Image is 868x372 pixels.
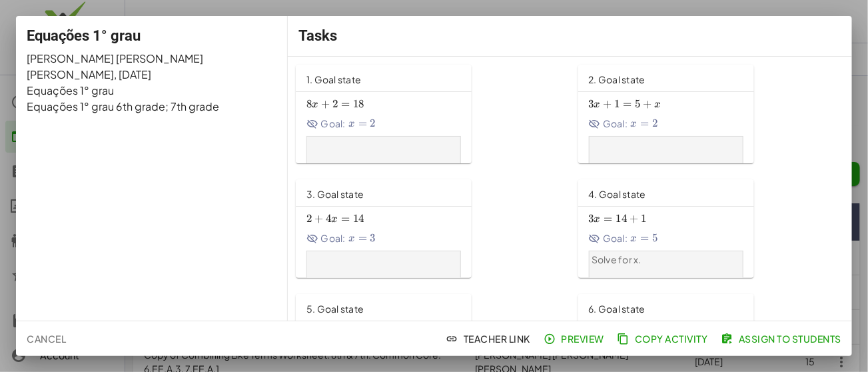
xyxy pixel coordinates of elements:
[27,51,203,81] span: [PERSON_NAME] [PERSON_NAME] [PERSON_NAME]
[630,212,638,225] span: +
[641,212,646,225] span: 1
[348,233,355,244] span: x
[21,327,71,351] button: Cancel
[719,327,847,351] button: Assign to Students
[332,97,338,111] span: 2
[312,99,318,110] span: x
[370,117,376,130] span: 2
[296,65,562,163] a: 1. Goal stateGoal:
[616,212,628,225] span: 14
[348,119,355,129] span: x
[620,333,708,345] span: Copy Activity
[546,333,604,345] span: Preview
[724,333,841,345] span: Assign to Students
[449,333,530,345] span: Teacher Link
[353,212,364,225] span: 14
[27,99,277,115] p: Equações 1° grau 6th grade; 7th grade
[640,231,649,245] span: =
[589,231,628,245] span: Goal:
[640,117,649,130] span: =
[27,333,66,345] span: Cancel
[114,67,151,81] span: , [DATE]
[306,118,318,130] i: Goal State is hidden.
[589,118,601,130] i: Goal State is hidden.
[306,303,364,315] span: 5. Goal state
[604,97,612,111] span: +
[326,212,331,225] span: 4
[444,327,536,351] button: Teacher Link
[578,65,845,163] a: 2. Goal stateGoal:
[331,214,338,225] span: x
[615,97,620,111] span: 1
[306,188,364,200] span: 3. Goal state
[589,212,594,225] span: 3
[578,179,845,278] a: 4. Goal stateGoal:Solve for x.
[655,99,661,110] span: x
[594,99,601,110] span: x
[353,97,364,111] span: 18
[296,179,562,278] a: 3. Goal stateGoal:
[589,117,628,131] span: Goal:
[636,97,641,111] span: 5
[589,73,646,85] span: 2. Goal state
[630,233,637,244] span: x
[589,233,601,245] i: Goal State is hidden.
[341,212,350,225] span: =
[589,97,594,111] span: 3
[630,119,637,129] span: x
[370,231,376,245] span: 3
[624,97,632,111] span: =
[358,117,367,130] span: =
[589,188,646,200] span: 4. Goal state
[604,212,613,225] span: =
[306,97,312,111] span: 8
[306,117,346,131] span: Goal:
[644,97,652,111] span: +
[306,231,346,245] span: Goal:
[321,97,330,111] span: +
[358,231,367,245] span: =
[652,231,657,245] span: 5
[306,212,312,225] span: 2
[306,73,361,85] span: 1. Goal state
[306,233,318,245] i: Goal State is hidden.
[652,117,657,130] span: 2
[592,253,740,267] p: Solve for x.
[594,214,601,225] span: x
[615,327,713,351] button: Copy Activity
[27,83,277,99] p: Equações 1° grau
[541,327,610,351] button: Preview
[589,303,646,315] span: 6. Goal state
[288,16,852,56] div: Tasks
[314,212,323,225] span: +
[341,97,350,111] span: =
[27,27,141,44] span: Equações 1° grau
